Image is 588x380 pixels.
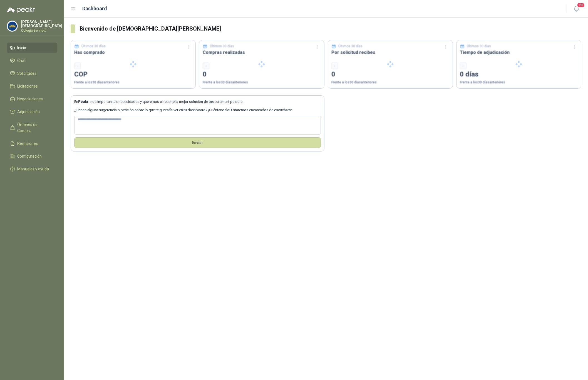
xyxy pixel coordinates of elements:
[7,7,35,13] img: Logo peakr
[21,29,62,32] p: Colegio Bennett
[17,153,42,159] span: Configuración
[7,164,57,174] a: Manuales y ayuda
[17,109,40,115] span: Adjudicación
[74,137,321,148] button: Envíar
[7,138,57,149] a: Remisiones
[7,68,57,79] a: Solicitudes
[7,119,57,136] a: Órdenes de Compra
[17,166,49,172] span: Manuales y ayuda
[17,45,26,51] span: Inicio
[571,4,581,14] button: 20
[17,140,38,146] span: Remisiones
[17,70,36,76] span: Solicitudes
[17,96,43,102] span: Negociaciones
[17,58,26,64] span: Chat
[17,121,52,134] span: Órdenes de Compra
[7,106,57,117] a: Adjudicación
[74,107,321,113] p: ¿Tienes alguna sugerencia o petición sobre lo que te gustaría ver en tu dashboard? ¡Cuéntanoslo! ...
[7,151,57,162] a: Configuración
[80,24,581,33] h3: Bienvenido de [DEMOGRAPHIC_DATA][PERSON_NAME]
[82,5,107,13] h1: Dashboard
[7,21,18,31] img: Company Logo
[7,81,57,91] a: Licitaciones
[21,20,62,28] p: [PERSON_NAME] [DEMOGRAPHIC_DATA]
[7,94,57,104] a: Negociaciones
[7,43,57,53] a: Inicio
[74,99,321,105] p: En , nos importan tus necesidades y queremos ofrecerte la mejor solución de procurement posible.
[17,83,38,89] span: Licitaciones
[78,100,89,104] b: Peakr
[7,55,57,66] a: Chat
[577,3,585,8] span: 20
